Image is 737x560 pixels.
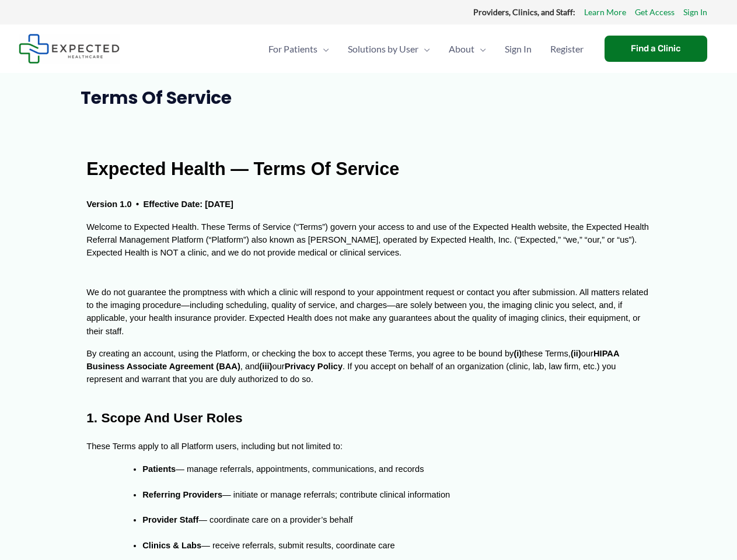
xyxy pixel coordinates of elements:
span: Patients [142,464,176,474]
span: Clinics & Labs [142,541,201,550]
span: Provider Staff [142,515,198,524]
span: — receive referrals, submit results, coordinate care [201,541,395,550]
a: Find a Clinic [605,36,707,62]
span: — coordinate care on a provider’s behalf [198,515,352,524]
span: Sign In [505,29,532,69]
span: (iii) [259,362,272,371]
span: — manage referrals, appointments, communications, and records [176,464,424,474]
span: We do not guarantee the promptness with which a clinic will respond to your appointment request o... [86,288,651,336]
span: For Patients [268,29,317,69]
span: Register [550,29,584,69]
a: Solutions by UserMenu Toggle [338,29,439,69]
a: Sign In [495,29,541,69]
strong: Providers, Clinics, and Staff: [473,7,575,17]
span: our [581,349,593,358]
span: By creating an account, using the Platform, or checking the box to accept these Terms, you agree ... [86,349,514,358]
a: Learn More [584,5,626,20]
a: Sign In [683,5,707,20]
span: , and [240,362,260,371]
a: Get Access [635,5,675,20]
span: Solutions by User [348,29,418,69]
span: 1. Scope and User Roles [86,410,242,425]
span: (ii) [571,349,581,358]
span: Menu Toggle [317,29,329,69]
img: Expected Healthcare Logo - side, dark font, small [19,34,120,64]
span: Version 1.0 • Effective Date: [DATE] [86,199,233,209]
h1: Terms of Service [81,87,656,108]
span: Expected Health — Terms of Service [86,159,399,178]
span: Welcome to Expected Health. These Terms of Service (“Terms”) govern your access to and use of the... [86,222,651,257]
span: Privacy Policy [285,362,343,371]
nav: Primary Site Navigation [259,29,593,69]
span: Referring Providers [142,490,222,499]
span: About [449,29,474,69]
span: — initiate or manage referrals; contribute clinical information [222,490,450,499]
span: Menu Toggle [418,29,430,69]
a: For PatientsMenu Toggle [259,29,338,69]
span: these Terms, [522,349,571,358]
span: . If you accept on behalf of an organization (clinic, lab, law firm, etc.) you represent and warr... [86,362,618,384]
span: These Terms apply to all Platform users, including but not limited to: [86,442,343,451]
a: AboutMenu Toggle [439,29,495,69]
span: our [272,362,284,371]
span: Menu Toggle [474,29,486,69]
a: Register [541,29,593,69]
span: (i) [514,349,522,358]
